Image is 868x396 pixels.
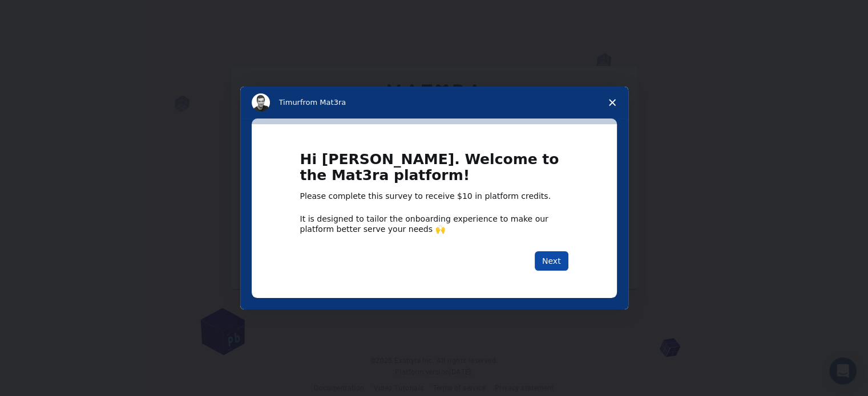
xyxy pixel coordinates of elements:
[300,214,568,234] div: It is designed to tailor the onboarding experience to make our platform better serve your needs 🙌
[535,251,568,271] button: Next
[252,93,270,112] img: Profile image for Timur
[596,87,628,119] span: Close survey
[300,191,568,202] div: Please complete this survey to receive $10 in platform credits.
[7,8,32,18] span: الدعم
[279,98,300,107] span: Timur
[300,152,568,191] h1: Hi [PERSON_NAME]. Welcome to the Mat3ra platform!
[300,98,346,107] span: from Mat3ra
